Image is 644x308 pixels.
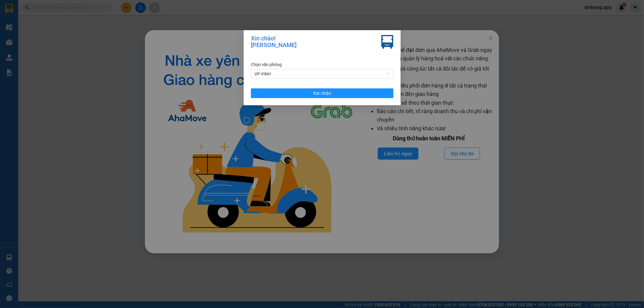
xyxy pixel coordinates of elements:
[255,69,390,78] span: VP VINH
[251,61,393,68] div: Chọn văn phòng
[313,90,331,97] span: Xác nhận
[381,35,393,49] img: vxr-icon
[251,88,393,98] button: Xác nhận
[251,35,296,49] div: Xin chào! [PERSON_NAME]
